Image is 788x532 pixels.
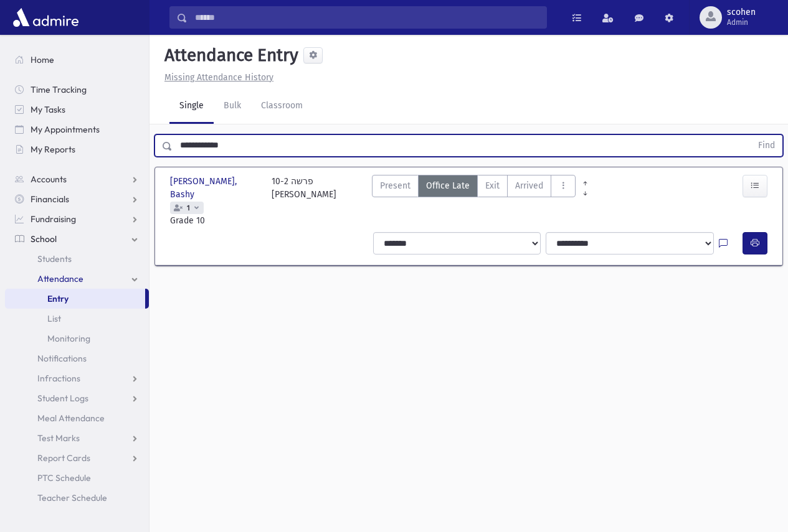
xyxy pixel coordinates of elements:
h5: Attendance Entry [159,45,298,66]
a: List [5,309,149,329]
input: Search [188,6,546,29]
span: Grade 10 [170,214,259,227]
a: Financials [5,189,149,209]
span: Financials [31,194,69,205]
a: School [5,229,149,249]
a: Classroom [251,89,313,124]
button: Find [751,135,782,156]
a: Notifications [5,348,149,368]
span: School [31,233,57,245]
a: My Tasks [5,100,149,119]
span: PTC Schedule [37,472,91,483]
img: AdmirePro [10,5,82,30]
a: Teacher Schedule [5,488,149,508]
span: Exit [485,179,500,192]
span: Meal Attendance [37,413,105,424]
span: Notifications [37,353,87,364]
span: Home [31,54,54,65]
span: Arrived [515,179,543,192]
div: 10-2 פרשה [PERSON_NAME] [272,175,336,227]
span: Accounts [31,174,67,185]
span: Infractions [37,373,80,384]
a: PTC Schedule [5,468,149,488]
a: Test Marks [5,428,149,448]
a: My Appointments [5,119,149,139]
a: My Reports [5,139,149,159]
a: Infractions [5,368,149,388]
a: Students [5,249,149,269]
span: Report Cards [37,452,90,464]
span: Attendance [37,273,83,284]
span: Fundraising [31,213,76,225]
span: My Appointments [31,124,100,135]
a: Report Cards [5,448,149,468]
a: Time Tracking [5,80,149,100]
a: Entry [5,289,145,309]
span: Admin [727,17,756,27]
span: Students [37,253,72,264]
span: Entry [47,293,69,304]
u: Missing Attendance History [164,72,273,83]
a: Home [5,50,149,70]
a: Missing Attendance History [159,72,273,83]
a: Single [169,89,214,124]
span: Student Logs [37,393,88,404]
a: Attendance [5,269,149,289]
span: [PERSON_NAME], Bashy [170,175,259,201]
span: Present [380,179,411,192]
span: Office Late [426,179,470,192]
span: My Reports [31,144,75,155]
span: 1 [184,204,192,212]
span: My Tasks [31,104,65,115]
span: Teacher Schedule [37,492,107,503]
a: Student Logs [5,388,149,408]
a: Meal Attendance [5,408,149,428]
div: AttTypes [372,175,576,227]
a: Accounts [5,169,149,189]
span: scohen [727,7,756,17]
a: Monitoring [5,329,149,348]
span: Time Tracking [31,84,87,95]
span: Test Marks [37,432,80,444]
span: List [47,313,61,324]
span: Monitoring [47,333,90,344]
a: Bulk [214,89,251,124]
a: Fundraising [5,209,149,229]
